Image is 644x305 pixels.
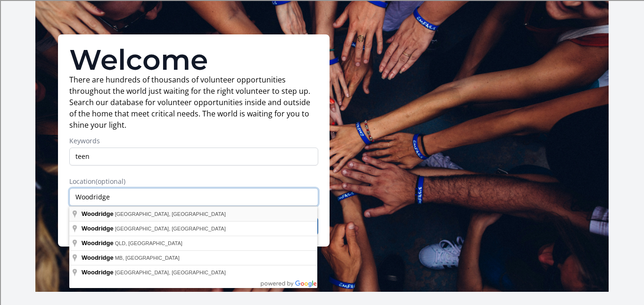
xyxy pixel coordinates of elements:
[115,226,226,231] span: [GEOGRAPHIC_DATA], [GEOGRAPHIC_DATA]
[82,225,114,232] span: Woodridge
[4,21,640,29] div: Move To ...
[4,46,640,55] div: Sign out
[82,269,114,276] span: Woodridge
[4,12,640,21] div: Sort New > Old
[4,29,640,38] div: Delete
[82,239,114,247] span: Woodridge
[115,270,226,275] span: [GEOGRAPHIC_DATA], [GEOGRAPHIC_DATA]
[115,240,182,246] span: QLD, [GEOGRAPHIC_DATA]
[4,38,640,46] div: Options
[4,4,640,12] div: Sort A > Z
[82,210,114,217] span: Woodridge
[4,55,640,63] div: Rename
[115,255,180,261] span: MB, [GEOGRAPHIC_DATA]
[82,254,114,261] span: Woodridge
[4,63,640,72] div: Move To ...
[115,211,226,217] span: [GEOGRAPHIC_DATA], [GEOGRAPHIC_DATA]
